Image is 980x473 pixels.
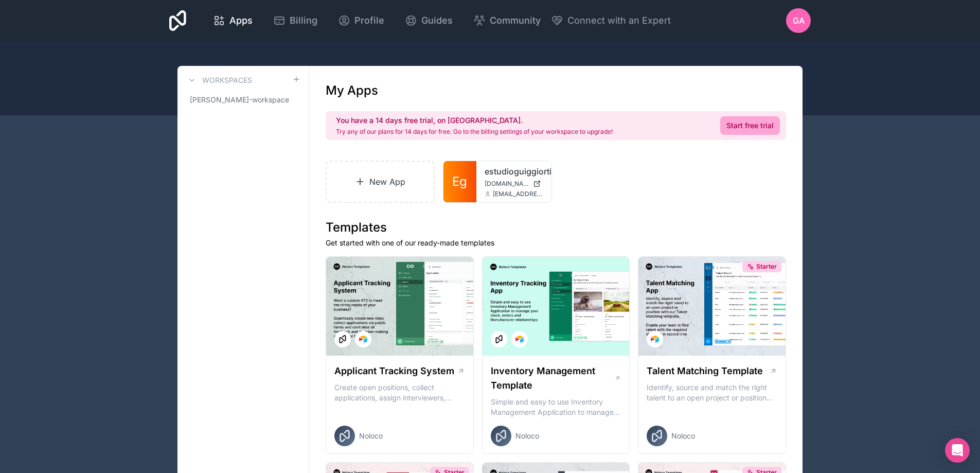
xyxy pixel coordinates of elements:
[336,115,613,126] h2: You have a 14 days free trial, on [GEOGRAPHIC_DATA].
[397,9,461,32] a: Guides
[326,82,378,99] h1: My Apps
[485,180,543,188] a: [DOMAIN_NAME]
[421,13,453,28] span: Guides
[229,13,253,28] span: Apps
[793,14,805,27] span: GA
[359,335,367,343] img: Airtable Logo
[647,364,763,378] h1: Talent Matching Template
[551,13,671,28] button: Connect with an Expert
[265,9,326,32] a: Billing
[490,13,541,28] span: Community
[186,74,252,86] a: Workspaces
[354,13,384,28] span: Profile
[190,95,289,105] span: [PERSON_NAME]-workspace
[326,238,786,248] p: Get started with one of our ready-made templates
[359,431,383,441] span: Noloco
[452,173,467,190] span: Eg
[202,75,252,85] h3: Workspaces
[515,431,539,441] span: Noloco
[491,397,621,417] p: Simple and easy to use Inventory Management Application to manage your stock, orders and Manufact...
[647,382,777,403] p: Identify, source and match the right talent to an open project or position with our Talent Matchi...
[334,364,454,378] h1: Applicant Tracking System
[720,116,780,135] a: Start free trial
[186,91,300,109] a: [PERSON_NAME]-workspace
[651,335,659,343] img: Airtable Logo
[205,9,261,32] a: Apps
[756,262,777,271] span: Starter
[485,180,529,188] span: [DOMAIN_NAME]
[515,335,524,343] img: Airtable Logo
[493,190,543,198] span: [EMAIL_ADDRESS][DOMAIN_NAME]
[326,161,435,203] a: New App
[336,128,613,136] p: Try any of our plans for 14 days for free. Go to the billing settings of your workspace to upgrade!
[330,9,393,32] a: Profile
[326,219,786,236] h1: Templates
[443,161,476,202] a: Eg
[491,364,614,393] h1: Inventory Management Template
[334,382,465,403] p: Create open positions, collect applications, assign interviewers, centralise candidate feedback a...
[485,165,543,178] a: estudioguiggiortiz
[290,13,317,28] span: Billing
[945,438,970,463] div: Open Intercom Messenger
[567,13,671,28] span: Connect with an Expert
[671,431,695,441] span: Noloco
[465,9,549,32] a: Community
